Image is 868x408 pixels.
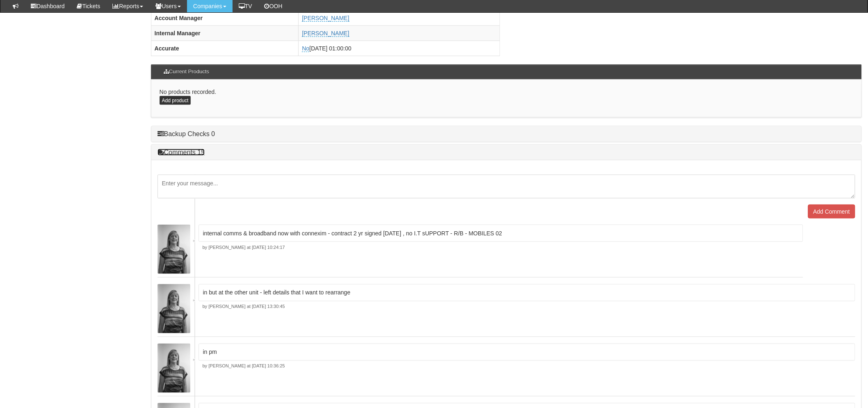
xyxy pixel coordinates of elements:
p: by [PERSON_NAME] at [DATE] 13:30:45 [199,304,855,310]
div: No products recorded. [151,80,862,118]
th: Accurate [151,41,299,56]
a: [PERSON_NAME] [302,30,349,37]
h3: Current Products [160,65,213,79]
img: Jane Holbrough [158,344,190,393]
a: Backup Checks 0 [158,130,215,137]
p: by [PERSON_NAME] at [DATE] 10:24:17 [199,244,803,251]
img: Jane Holbrough [158,284,190,333]
input: Add Comment [808,205,855,219]
a: [PERSON_NAME] [302,15,349,22]
p: in but at the other unit - left details that I want to rearrange [203,289,851,297]
th: Account Manager [151,11,299,26]
img: Jane Holbrough [158,225,190,274]
a: Add product [160,96,191,105]
td: [DATE] 01:00:00 [299,41,500,56]
p: by [PERSON_NAME] at [DATE] 10:36:25 [199,363,855,370]
th: Internal Manager [151,26,299,41]
p: in pm [203,348,851,356]
a: No [302,45,309,52]
p: internal comms & broadband now with connexim - contract 2 yr signed [DATE] , no I.T sUPPORT - R/B... [203,229,799,237]
a: Comments 15 [158,149,205,156]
